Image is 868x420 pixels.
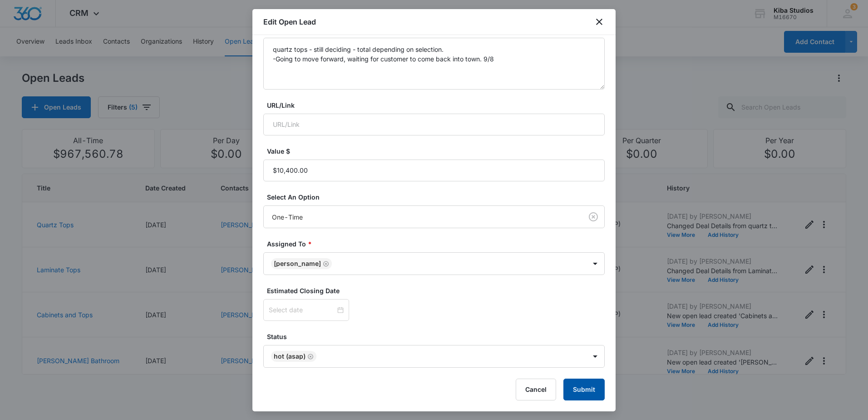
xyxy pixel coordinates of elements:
[563,379,605,400] button: Submit
[267,239,608,249] label: Assigned To
[267,100,608,110] label: URL/Link
[263,160,605,181] input: Value $
[267,146,608,156] label: Value $
[267,332,608,341] label: Status
[267,192,608,202] label: Select An Option
[269,305,335,315] input: Select date
[306,353,314,360] div: Remove Hot (ASAP)
[263,38,605,90] textarea: quartz tops - still deciding - total depending on selection. -Going to move forward, waiting for ...
[263,16,316,27] h1: Edit Open Lead
[274,353,306,360] div: Hot (ASAP)
[516,379,556,400] button: Cancel
[594,16,605,27] button: close
[321,260,329,267] div: Remove Michelle Roquet
[586,210,601,224] button: Clear
[267,286,608,295] label: Estimated Closing Date
[274,260,321,267] div: [PERSON_NAME]
[263,114,605,135] input: URL/Link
